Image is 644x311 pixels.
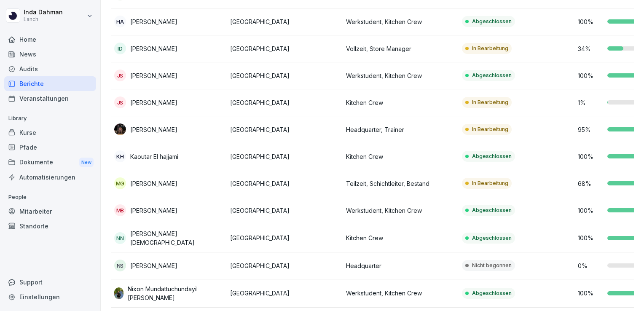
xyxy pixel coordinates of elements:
[472,234,512,242] p: Abgeschlossen
[230,261,339,270] p: [GEOGRAPHIC_DATA]
[472,262,512,269] p: Nicht begonnen
[230,233,339,242] p: [GEOGRAPHIC_DATA]
[472,99,508,106] p: In Bearbeitung
[346,233,455,242] p: Kitchen Crew
[346,289,455,298] p: Werkstudent, Kitchen Crew
[346,98,455,107] p: Kitchen Crew
[578,98,603,107] p: 1 %
[130,17,177,26] p: [PERSON_NAME]
[346,206,455,215] p: Werkstudent, Kitchen Crew
[79,158,94,167] div: New
[346,125,455,134] p: Headquarter, Trainer
[230,125,339,134] p: [GEOGRAPHIC_DATA]
[4,170,96,185] a: Automatisierungen
[230,98,339,107] p: [GEOGRAPHIC_DATA]
[114,123,126,135] img: gq6jiwkat9wmwctfmwqffveh.png
[578,233,603,242] p: 100 %
[4,219,96,233] a: Standorte
[114,260,126,271] div: NS
[4,155,96,170] a: DokumenteNew
[346,71,455,80] p: Werkstudent, Kitchen Crew
[130,152,178,161] p: Kaoutar El hajjami
[130,179,177,188] p: [PERSON_NAME]
[230,71,339,80] p: [GEOGRAPHIC_DATA]
[578,44,603,53] p: 34 %
[130,71,177,80] p: [PERSON_NAME]
[130,125,177,134] p: [PERSON_NAME]
[578,152,603,161] p: 100 %
[472,126,508,133] p: In Bearbeitung
[472,180,508,187] p: In Bearbeitung
[130,261,177,270] p: [PERSON_NAME]
[130,44,177,53] p: [PERSON_NAME]
[4,125,96,140] a: Kurse
[114,232,126,244] div: NN
[472,290,512,297] p: Abgeschlossen
[472,45,508,52] p: In Bearbeitung
[578,17,603,26] p: 100 %
[24,16,63,22] p: Lanch
[472,206,512,214] p: Abgeschlossen
[128,284,223,302] p: Nixon Mundattuchundayil [PERSON_NAME]
[578,125,603,134] p: 95 %
[4,204,96,219] a: Mitarbeiter
[578,71,603,80] p: 100 %
[346,261,455,270] p: Headquarter
[4,62,96,76] a: Audits
[230,206,339,215] p: [GEOGRAPHIC_DATA]
[230,44,339,53] p: [GEOGRAPHIC_DATA]
[4,76,96,91] a: Berichte
[130,229,223,247] p: [PERSON_NAME][DEMOGRAPHIC_DATA]
[4,32,96,47] a: Home
[230,152,339,161] p: [GEOGRAPHIC_DATA]
[472,72,512,79] p: Abgeschlossen
[346,44,455,53] p: Vollzeit, Store Manager
[114,70,126,81] div: JS
[114,204,126,216] div: MB
[578,289,603,298] p: 100 %
[130,98,177,107] p: [PERSON_NAME]
[230,17,339,26] p: [GEOGRAPHIC_DATA]
[4,155,96,170] div: Dokumente
[4,290,96,304] a: Einstellungen
[114,287,123,299] img: cvgvkphgf7msn3om1e6jctqy.png
[472,153,512,160] p: Abgeschlossen
[346,179,455,188] p: Teilzeit, Schichtleiter, Bestand
[346,17,455,26] p: Werkstudent, Kitchen Crew
[114,177,126,189] div: MG
[114,16,126,27] div: HA
[4,47,96,62] a: News
[578,206,603,215] p: 100 %
[4,190,96,204] p: People
[578,179,603,188] p: 68 %
[4,112,96,125] p: Library
[578,261,603,270] p: 0 %
[472,18,512,25] p: Abgeschlossen
[24,9,63,16] p: Inda Dahman
[346,152,455,161] p: Kitchen Crew
[230,289,339,298] p: [GEOGRAPHIC_DATA]
[4,140,96,155] a: Pfade
[4,91,96,106] a: Veranstaltungen
[114,97,126,108] div: JS
[4,275,96,290] div: Support
[114,43,126,54] div: ID
[114,150,126,162] div: Kh
[230,179,339,188] p: [GEOGRAPHIC_DATA]
[130,206,177,215] p: [PERSON_NAME]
